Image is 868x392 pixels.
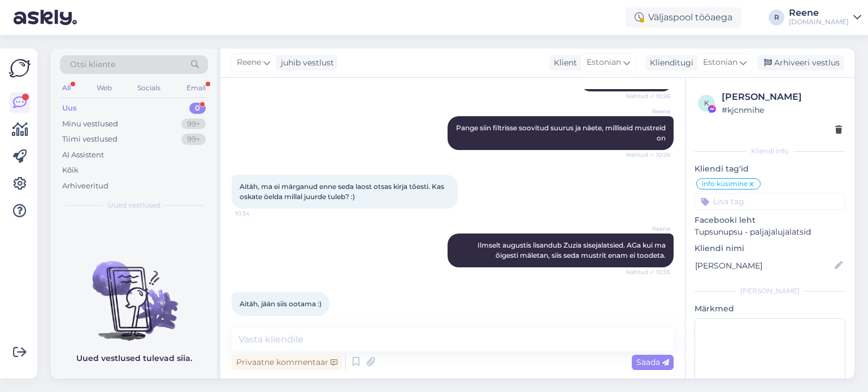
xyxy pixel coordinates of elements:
[628,107,670,116] span: Reene
[184,81,208,95] div: Email
[189,103,206,114] div: 0
[695,259,832,272] input: Lisa nimi
[695,303,845,315] p: Märkmed
[240,299,322,308] span: Aitäh, jään siis ootama :)
[62,180,108,192] div: Arhiveeritud
[703,56,737,69] span: Estonian
[237,56,261,69] span: Reene
[695,243,845,254] p: Kliendi nimi
[626,151,670,159] span: Nähtud ✓ 10:26
[626,92,670,100] span: Nähtud ✓ 10:26
[135,81,163,95] div: Socials
[695,226,845,238] p: Tupsunupsu - paljajalujalatsid
[722,104,842,116] div: # kjcnmihe
[695,286,845,296] div: [PERSON_NAME]
[549,57,577,69] div: Klient
[757,55,844,71] div: Arhiveeri vestlus
[456,124,667,142] span: Pange siin filtrisse soovitud suurus ja näete, milliseid mustreid on
[722,90,842,104] div: [PERSON_NAME]
[769,10,784,25] div: R
[695,193,845,210] input: Lisa tag
[181,134,206,145] div: 99+
[636,357,669,367] span: Saada
[628,224,670,233] span: Reene
[181,118,206,130] div: 99+
[704,99,709,107] span: k
[70,59,115,71] span: Otsi kliente
[232,355,342,370] div: Privaatne kommentaar
[276,57,334,69] div: juhib vestlust
[62,134,118,145] div: Tiimi vestlused
[789,8,861,27] a: Reene[DOMAIN_NAME]
[240,182,446,201] span: Aitäh, ma ei märganud enne seda laost otsas kirja tõesti. Kas oskate öelda millal juurde tuleb? :)
[695,214,845,226] p: Facebooki leht
[626,7,741,28] div: Väljaspool tööaega
[76,353,192,364] p: Uued vestlused tulevad siia.
[9,58,31,79] img: Askly Logo
[789,8,849,17] div: Reene
[235,209,277,218] span: 10:34
[645,57,693,69] div: Klienditugi
[60,81,73,95] div: All
[702,180,748,187] span: info küsimine
[235,316,277,325] span: 10:36
[51,241,217,342] img: No chats
[626,268,670,276] span: Nähtud ✓ 10:35
[62,118,118,130] div: Minu vestlused
[789,17,849,27] div: [DOMAIN_NAME]
[478,241,667,259] span: Ilmselt augustis lisandub Zuzia sisejalatsied. AGa kui ma õigesti mäletan, siis seda mustrit enam...
[62,165,79,176] div: Kõik
[108,200,160,210] span: Uued vestlused
[695,146,845,156] div: Kliendi info
[62,149,104,161] div: AI Assistent
[695,163,845,175] p: Kliendi tag'id
[587,56,621,69] span: Estonian
[62,103,77,114] div: Uus
[94,81,114,95] div: Web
